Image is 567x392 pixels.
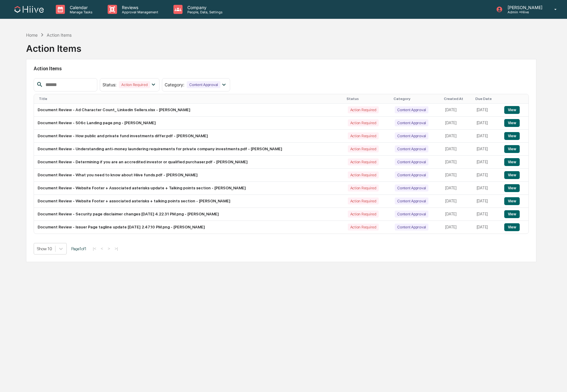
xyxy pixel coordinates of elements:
[441,130,473,143] td: [DATE]
[183,5,226,10] p: Company
[504,121,520,125] a: View
[395,224,428,231] div: Content Approval
[395,158,428,165] div: Content Approval
[34,143,344,156] td: Document Review - Understanding anti-money laundering requirements for private company investment...
[504,199,520,203] a: View
[441,208,473,221] td: [DATE]
[473,130,501,143] td: [DATE]
[503,5,545,10] p: [PERSON_NAME]
[473,156,501,169] td: [DATE]
[106,246,112,251] button: >
[34,104,344,117] td: Document Review - Ad Character Count_ Linkedin Sellers.xlsx - [PERSON_NAME]
[348,211,379,218] div: Action Required
[441,104,473,117] td: [DATE]
[504,145,520,153] button: View
[65,10,96,14] p: Manage Tasks
[504,223,520,231] button: View
[99,246,105,251] button: <
[395,132,428,139] div: Content Approval
[473,143,501,156] td: [DATE]
[65,5,96,10] p: Calendar
[504,158,520,166] button: View
[441,169,473,182] td: [DATE]
[473,104,501,117] td: [DATE]
[441,221,473,234] td: [DATE]
[348,184,379,191] div: Action Required
[441,143,473,156] td: [DATE]
[475,97,498,101] div: Due Date
[34,195,344,208] td: Document Review - Website Footer + associated asterisks + talking points section - [PERSON_NAME]
[34,182,344,195] td: Document Review - Website Footer + Associated asterisks update + Talking points section - [PERSON...
[348,132,379,139] div: Action Required
[34,130,344,143] td: Document Review - How public and private fund investments differ.pdf - [PERSON_NAME]
[473,117,501,130] td: [DATE]
[444,97,470,101] div: Created At
[348,119,379,126] div: Action Required
[504,106,520,114] button: View
[117,5,161,10] p: Reviews
[473,195,501,208] td: [DATE]
[395,184,428,191] div: Content Approval
[183,10,226,14] p: People, Data, Settings
[441,117,473,130] td: [DATE]
[504,186,520,190] a: View
[348,224,379,231] div: Action Required
[15,6,44,13] img: logo
[504,134,520,138] a: View
[348,145,379,152] div: Action Required
[504,108,520,112] a: View
[348,198,379,204] div: Action Required
[441,195,473,208] td: [DATE]
[165,82,184,87] span: Category :
[504,210,520,218] button: View
[119,81,150,88] div: Action Required
[548,372,564,388] iframe: Open customer support
[395,171,428,178] div: Content Approval
[34,66,529,71] h2: Action Items
[504,147,520,151] a: View
[91,246,98,251] button: |<
[34,156,344,169] td: Document Review - Determining if you are an accredited investor or qualified purchaser.pdf - [PER...
[348,158,379,165] div: Action Required
[504,171,520,179] button: View
[504,160,520,164] a: View
[26,38,81,54] div: Action Items
[71,246,86,251] span: Page 1 of 1
[395,198,428,204] div: Content Approval
[34,208,344,221] td: Document Review - Security page disclaimer changes [DATE] 4.22.31 PM.png - [PERSON_NAME]
[504,184,520,192] button: View
[26,32,38,38] div: Home
[504,225,520,229] a: View
[34,169,344,182] td: Document Review - What you need to know about Hiive funds.pdf - [PERSON_NAME]
[441,182,473,195] td: [DATE]
[348,106,379,113] div: Action Required
[34,117,344,130] td: Document Review - 506c Landing page.png - [PERSON_NAME]
[117,10,161,14] p: Approval Management
[102,82,116,87] span: Status :
[187,81,220,88] div: Content Approval
[473,182,501,195] td: [DATE]
[395,106,428,113] div: Content Approval
[473,169,501,182] td: [DATE]
[47,32,72,38] div: Action Items
[348,171,379,178] div: Action Required
[395,145,428,152] div: Content Approval
[504,132,520,140] button: View
[504,197,520,205] button: View
[34,221,344,234] td: Document Review - Issuer Page tagline update [DATE] 2.47.10 PM.png - [PERSON_NAME]
[441,156,473,169] td: [DATE]
[473,208,501,221] td: [DATE]
[504,119,520,127] button: View
[394,97,439,101] div: Category
[395,211,428,218] div: Content Approval
[113,246,120,251] button: >|
[504,173,520,177] a: View
[395,119,428,126] div: Content Approval
[347,97,389,101] div: Status
[473,221,501,234] td: [DATE]
[504,212,520,216] a: View
[39,97,341,101] div: Title
[503,10,545,14] p: Admin • Hiive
